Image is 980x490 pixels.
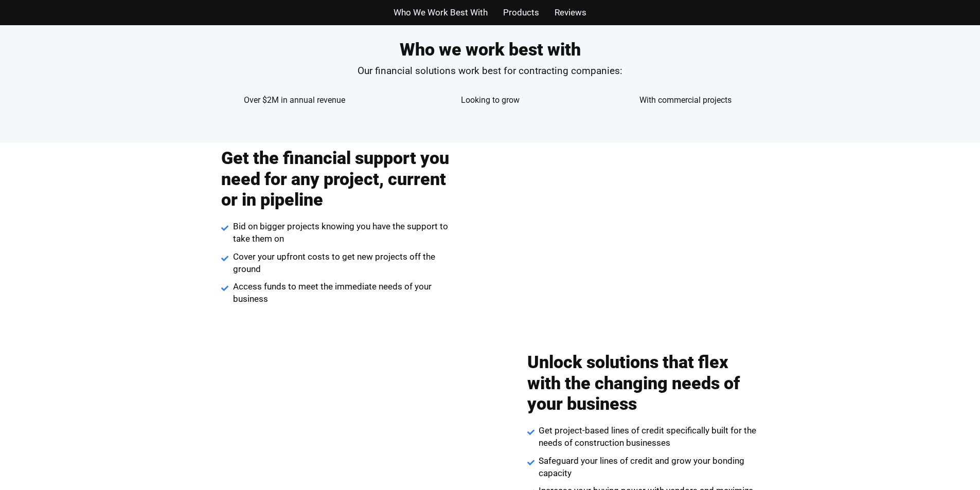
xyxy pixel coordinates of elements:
[639,95,732,106] p: With commercial projects
[230,281,453,305] span: Access funds to meet the immediate needs of your business
[394,5,488,20] a: Who We Work Best With
[197,64,783,79] p: Our financial solutions work best for contracting companies:
[536,425,759,449] span: Get project-based lines of credit specifically built for the needs of construction businesses
[527,352,759,414] h2: Unlock solutions that flex with the changing needs of your business
[197,20,783,58] h2: Who we work best with
[555,5,586,20] a: Reviews
[244,95,345,106] p: Over $2M in annual revenue
[461,95,520,106] p: Looking to grow
[230,221,453,245] span: Bid on bigger projects knowing you have the support to take them on
[230,251,453,276] span: Cover your upfront costs to get new projects off the ground
[503,5,539,20] a: Products
[536,455,759,480] span: Safeguard your lines of credit and grow your bonding capacity
[221,148,453,210] h2: Get the financial support you need for any project, current or in pipeline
